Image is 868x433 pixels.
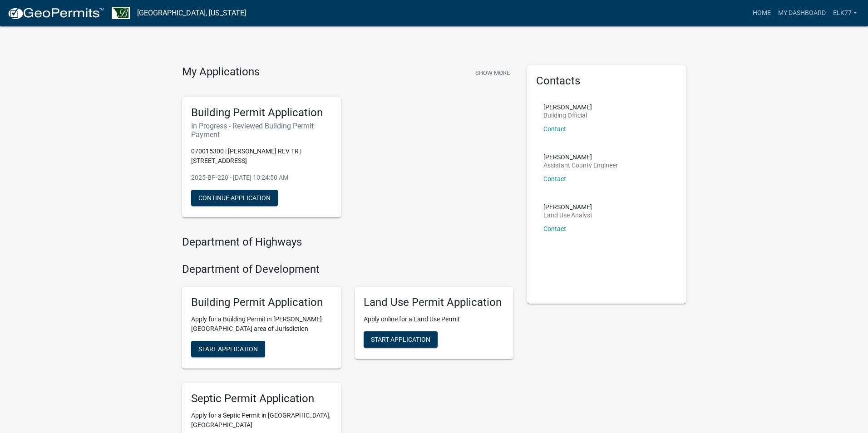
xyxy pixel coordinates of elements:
[137,5,246,21] a: [GEOGRAPHIC_DATA], [US_STATE]
[543,104,592,110] p: [PERSON_NAME]
[749,5,774,22] a: Home
[364,315,504,324] p: Apply online for a Land Use Permit
[191,147,332,166] p: 070015300 | [PERSON_NAME] REV TR | [STREET_ADDRESS]
[191,341,265,357] button: Start Application
[364,296,504,309] h5: Land Use Permit Application
[364,331,438,348] button: Start Application
[191,315,332,334] p: Apply for a Building Permit in [PERSON_NAME][GEOGRAPHIC_DATA] area of Jurisdiction
[182,65,260,79] h4: My Applications
[543,154,618,160] p: [PERSON_NAME]
[182,263,513,276] h4: Department of Development
[536,74,677,88] h5: Contacts
[829,5,861,22] a: elk77
[371,336,430,343] span: Start Application
[543,162,618,168] p: Assistant County Engineer
[543,112,592,118] p: Building Official
[191,173,332,182] p: 2025-BP-220 - [DATE] 10:24:50 AM
[472,65,513,80] button: Show More
[543,204,592,210] p: [PERSON_NAME]
[543,212,592,218] p: Land Use Analyst
[543,125,566,133] a: Contact
[112,7,130,19] img: Benton County, Minnesota
[191,190,278,206] button: Continue Application
[774,5,829,22] a: My Dashboard
[191,106,332,119] h5: Building Permit Application
[191,411,332,430] p: Apply for a Septic Permit in [GEOGRAPHIC_DATA], [GEOGRAPHIC_DATA]
[198,345,258,353] span: Start Application
[543,175,566,182] a: Contact
[191,122,332,139] h6: In Progress - Reviewed Building Permit Payment
[191,296,332,309] h5: Building Permit Application
[191,392,332,405] h5: Septic Permit Application
[543,225,566,232] a: Contact
[182,236,513,249] h4: Department of Highways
